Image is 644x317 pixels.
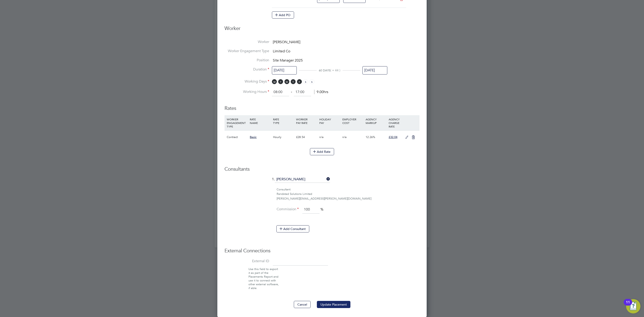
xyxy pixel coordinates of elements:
[320,207,323,212] span: %
[294,88,311,96] input: 17:00
[248,267,279,290] span: Use this field to export it as part of the Placements Report and use it to connect with other ext...
[225,259,269,264] label: External ID
[295,115,318,127] div: WORKER PAY RATE
[250,135,256,139] span: Basic
[272,79,277,84] span: M
[273,40,300,44] span: [PERSON_NAME]
[225,25,419,35] h3: Worker
[366,135,375,139] span: 12.26%
[297,79,302,84] span: F
[319,68,330,72] span: 60 DAYS
[319,135,324,139] span: n/a
[303,79,308,84] span: S
[389,135,397,139] span: £32.04
[291,79,296,84] span: T
[273,58,303,63] span: Site Manager 2025
[225,101,419,112] h3: Rates
[273,49,290,53] span: Limited Co
[272,11,294,19] button: Add PO
[225,67,269,72] label: Duration
[362,66,387,74] input: Select one
[225,248,419,254] h3: External Connections
[276,207,299,212] label: Commission
[276,225,309,232] button: Add Consultant
[275,176,330,183] input: Search for...
[226,131,249,144] div: Contract
[277,187,419,192] div: Consultant
[388,115,403,130] div: AGENCY CHARGE RATE
[342,135,347,139] span: n/a
[272,88,289,96] input: 08:00
[277,196,419,201] div: [PERSON_NAME][EMAIL_ADDRESS][PERSON_NAME][DOMAIN_NAME]
[225,166,419,172] h3: Consultants
[626,299,640,313] button: Open Resource Center, 11 new notifications
[318,115,341,127] div: HOLIDAY PAY
[225,58,269,63] label: Position
[272,66,297,74] input: Select one
[249,115,272,127] div: RATE NAME
[626,302,630,308] div: 11
[295,131,318,144] div: £28.54
[225,89,269,94] label: Working Hours
[341,115,364,127] div: EMPLOYER COST
[330,68,340,72] span: ( + 44 )
[226,115,249,130] div: WORKER ENGAGEMENT TYPE
[290,90,293,94] span: ‐
[225,49,269,53] label: Worker Engagement Type
[309,79,314,84] span: S
[314,90,328,94] span: 9.00hrs
[277,192,419,196] div: Randstad Solutions Limited
[364,115,388,127] div: AGENCY MARKUP
[225,40,269,44] label: Worker
[225,176,419,187] li: 1.
[272,115,295,127] div: RATE TYPE
[310,148,334,155] button: Add Rate
[294,301,311,308] button: Cancel
[272,131,295,144] div: Hourly
[225,79,269,84] label: Working Days
[284,79,289,84] span: W
[278,79,283,84] span: T
[317,301,350,308] button: Update Placement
